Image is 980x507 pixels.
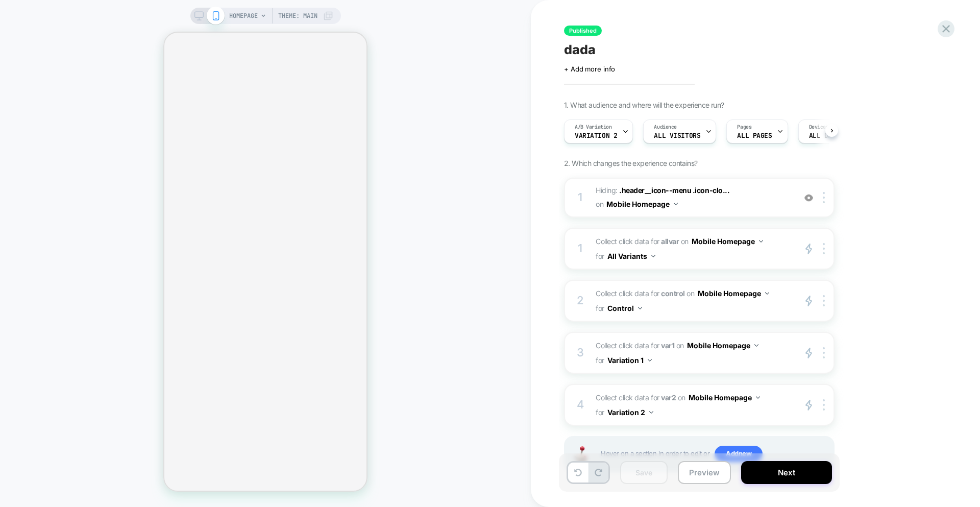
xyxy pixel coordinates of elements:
img: down arrow [765,292,769,295]
span: Add new [715,446,763,462]
span: Pages [737,124,751,131]
div: 2 [575,291,585,311]
span: All Visitors [654,132,700,139]
button: Mobile Homepage [692,234,763,249]
strong: control [661,289,685,298]
button: Mobile Homepage [698,286,769,301]
img: down arrow [756,396,760,399]
span: Devices [809,124,829,131]
span: Variation 2 [575,132,617,139]
span: Collect click data for [596,390,790,420]
span: Published [564,26,602,36]
strong: var2 [661,393,676,402]
button: Save [620,461,668,484]
span: ALL PAGES [737,132,772,139]
div: 1 [575,187,585,208]
span: on [678,391,685,404]
span: ALL DEVICES [809,132,851,139]
span: Collect click data for [596,286,790,316]
span: 2. Which changes the experience contains? [564,159,697,167]
strong: allvar [661,237,679,246]
span: on [687,287,694,300]
button: Mobile Homepage [606,197,678,211]
button: Control [607,301,642,316]
button: All Variants [607,249,655,263]
span: + Add more info [564,65,615,73]
button: Variation 1 [607,353,652,368]
button: Preview [678,461,731,484]
span: Collect click data for [596,234,790,263]
button: Mobile Homepage [689,390,760,405]
span: for [596,354,604,367]
img: down arrow [674,203,678,205]
img: down arrow [638,307,642,309]
span: on [596,198,603,210]
span: for [596,302,604,315]
img: down arrow [759,240,763,243]
button: Variation 2 [607,405,653,420]
img: down arrow [651,255,655,257]
img: close [823,295,825,306]
span: Hiding : [596,184,790,211]
img: close [823,243,825,254]
span: dada [564,42,596,57]
span: Theme: MAIN [278,8,317,24]
img: down arrow [754,344,758,347]
img: close [823,347,825,358]
div: 1 [575,238,585,259]
span: 1. What audience and where will the experience run? [564,101,724,109]
button: Next [741,461,832,484]
img: down arrow [649,411,653,414]
span: Collect click data for [596,338,790,368]
img: close [823,192,825,203]
span: A/B Variation [575,124,612,131]
img: close [823,399,825,411]
div: 3 [575,343,585,363]
img: Joystick [570,446,591,462]
div: 4 [575,395,585,415]
img: crossed eye [804,194,813,202]
button: Mobile Homepage [687,338,758,353]
span: HOMEPAGE [229,8,258,24]
span: .header__icon--menu .icon-clo... [619,186,729,195]
span: for [596,406,604,419]
span: for [596,250,604,262]
span: Hover on a section in order to edit or [601,446,828,462]
span: on [681,235,689,248]
img: down arrow [648,359,652,361]
strong: var1 [661,341,674,350]
span: Audience [654,124,677,131]
span: on [676,339,684,352]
